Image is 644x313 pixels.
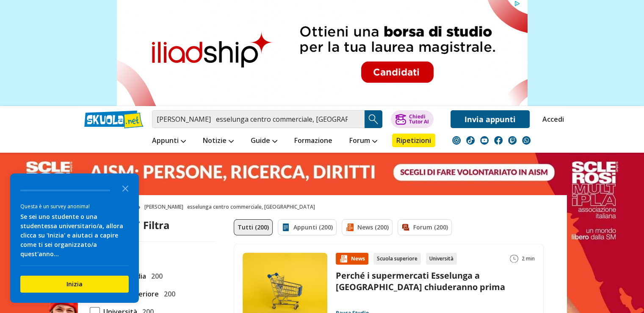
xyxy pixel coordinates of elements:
[234,219,273,235] a: Tutti (200)
[10,173,139,303] div: Survey
[160,288,175,299] span: 200
[367,113,380,126] img: Cerca appunti, riassunti o versioni
[249,134,279,149] a: Guide
[510,254,518,263] img: Tempo lettura
[339,254,348,263] img: News contenuto
[336,253,368,265] div: News
[542,110,560,128] a: Accedi
[365,110,382,128] button: Search Button
[466,136,475,145] img: tiktok
[522,136,531,145] img: WhatsApp
[452,136,461,145] img: instagram
[522,253,535,265] span: 2 min
[20,212,129,259] div: Se sei uno studente o una studentessa universitario/a, allora clicca su 'Inizia' e aiutaci a capi...
[20,276,129,293] button: Inizia
[342,219,392,235] a: News (200)
[150,134,188,149] a: Appunti
[148,271,163,282] span: 200
[20,202,129,210] div: Questa è un survey anonima!
[282,223,290,232] img: Appunti filtro contenuto
[117,179,134,196] button: Close the survey
[409,114,428,124] div: Chiedi Tutor AI
[201,134,236,149] a: Notizie
[480,136,489,145] img: youtube
[131,219,170,231] div: Filtra
[278,219,337,235] a: Appunti (200)
[152,110,365,128] input: Cerca appunti, riassunti o versioni
[508,136,517,145] img: twitch
[391,110,434,128] button: ChiediTutor AI
[426,253,457,265] div: Università
[373,253,421,265] div: Scuola superiore
[336,270,505,293] a: Perché i supermercati Esselunga a [GEOGRAPHIC_DATA] chiuderanno prima
[451,110,530,128] a: Invia appunti
[398,219,452,235] a: Forum (200)
[144,200,318,214] span: [PERSON_NAME] esselunga centro commerciale, [GEOGRAPHIC_DATA]
[345,223,354,232] img: News filtro contenuto
[401,223,410,232] img: Forum filtro contenuto
[392,134,435,147] a: Ripetizioni
[347,134,379,149] a: Forum
[494,136,503,145] img: facebook
[292,134,334,149] a: Formazione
